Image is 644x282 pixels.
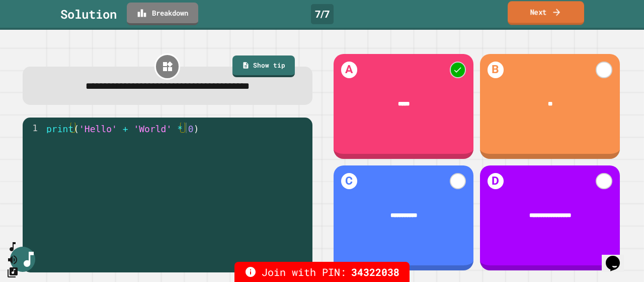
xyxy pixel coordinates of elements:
div: 1 [23,123,44,133]
div: Solution [60,5,117,23]
iframe: chat widget [602,242,634,272]
button: SpeedDial basic example [7,241,19,253]
button: Change Music [7,266,19,278]
div: 7 / 7 [311,4,334,24]
h1: D [488,173,504,189]
span: 34322038 [351,264,399,279]
h1: B [488,62,504,78]
h1: C [341,173,357,189]
div: Join with PIN: [234,262,410,282]
h1: A [341,62,357,78]
button: Mute music [7,253,19,266]
a: Next [508,1,584,25]
a: Breakdown [127,3,198,25]
a: Show tip [232,55,295,78]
